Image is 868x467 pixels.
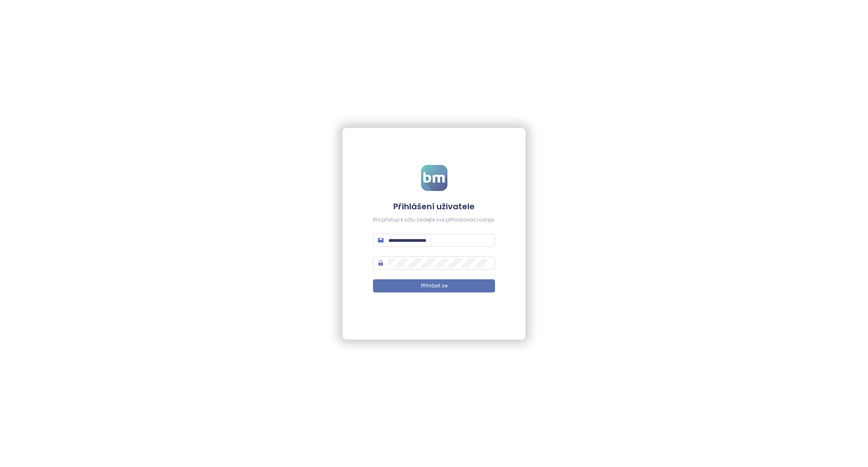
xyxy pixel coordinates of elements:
[378,237,384,243] span: mail
[373,201,495,212] h4: Přihlášení uživatele
[378,260,384,266] span: lock
[421,165,447,191] img: logo
[421,282,447,290] span: Přihlásit se
[373,216,495,224] div: Pro přístup k účtu zadejte své přihlašovací údaje.
[373,279,495,292] button: Přihlásit se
